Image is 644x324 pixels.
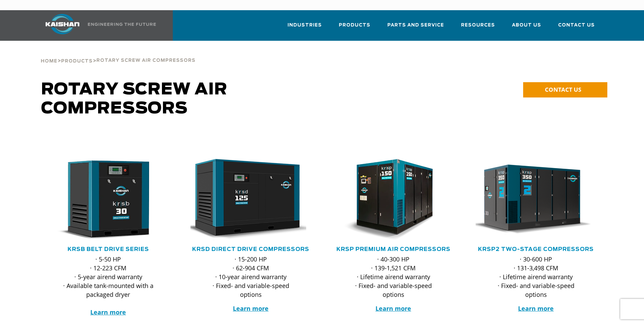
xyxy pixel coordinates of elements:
p: · 30-600 HP · 131-3,498 CFM · Lifetime airend warranty · Fixed- and variable-speed options [489,255,583,299]
span: Home [41,59,57,64]
img: Engineering the future [88,23,156,26]
span: Products [339,21,370,29]
span: Rotary Screw Air Compressors [96,58,196,63]
a: Learn more [90,308,126,316]
span: Industries [288,21,322,29]
div: krsb30 [48,159,169,240]
img: krsb30 [43,159,164,240]
img: kaishan logo [37,14,88,34]
div: krsd125 [190,159,311,240]
div: krsp350 [476,159,596,240]
a: KRSP2 Two-Stage Compressors [478,247,594,252]
a: Home [41,58,57,64]
a: Kaishan USA [37,10,157,41]
span: Resources [461,21,495,29]
p: · 5-50 HP · 12-223 CFM · 5-year airend warranty · Available tank-mounted with a packaged dryer [61,255,155,317]
span: CONTACT US [545,86,581,93]
a: KRSD Direct Drive Compressors [192,247,309,252]
span: About Us [512,21,541,29]
a: KRSB Belt Drive Series [68,247,149,252]
span: Products [61,59,93,64]
a: Products [339,16,370,39]
span: Parts and Service [387,21,444,29]
a: Parts and Service [387,16,444,39]
a: About Us [512,16,541,39]
img: krsp150 [328,159,449,240]
div: > > [41,41,196,67]
a: KRSP Premium Air Compressors [336,247,450,252]
a: Products [61,58,93,64]
p: · 40-300 HP · 139-1,521 CFM · Lifetime airend warranty · Fixed- and variable-speed options [347,255,440,299]
a: CONTACT US [523,82,607,97]
p: · 15-200 HP · 62-904 CFM · 10-year airend warranty · Fixed- and variable-speed options [204,255,298,299]
a: Contact Us [558,16,595,39]
span: Contact Us [558,21,595,29]
a: Resources [461,16,495,39]
a: Industries [288,16,322,39]
div: krsp150 [333,159,454,240]
a: Learn more [518,304,554,312]
a: Learn more [375,304,411,312]
img: krsp350 [471,159,591,240]
img: krsd125 [185,159,306,240]
a: Learn more [233,304,269,312]
span: Rotary Screw Air Compressors [41,82,227,117]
